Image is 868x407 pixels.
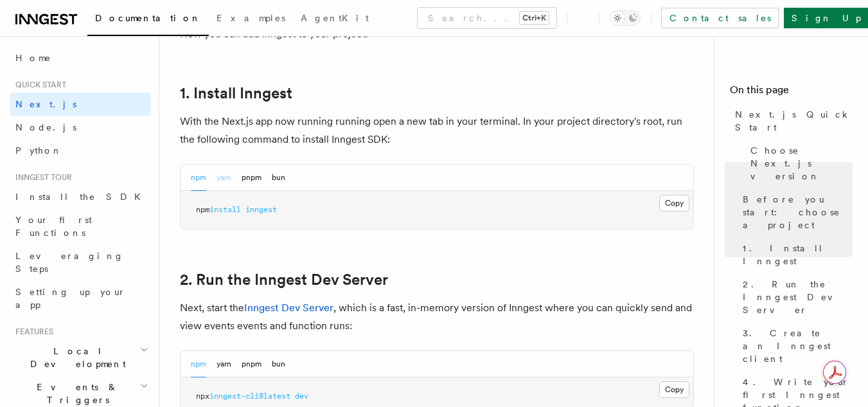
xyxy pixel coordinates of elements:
span: Your first Functions [15,215,92,238]
span: 3. Create an Inngest client [743,327,853,365]
button: Toggle dark mode [610,10,641,26]
span: Setting up your app [15,287,126,310]
button: yarn [217,351,231,377]
a: Home [10,46,151,69]
a: Install the SDK [10,185,151,208]
a: Contact sales [661,8,779,28]
a: Before you start: choose a project [738,188,853,237]
span: Next.js Quick Start [735,108,853,134]
button: pnpm [242,165,261,191]
a: Your first Functions [10,208,151,244]
a: Next.js Quick Start [730,103,853,139]
span: Install the SDK [15,192,148,202]
button: npm [191,351,206,377]
span: npx [196,392,209,401]
button: npm [191,165,206,191]
span: Local Development [10,345,140,370]
a: Next.js [10,93,151,116]
span: inngest [245,205,277,214]
span: Choose Next.js version [750,144,853,183]
button: bun [272,165,285,191]
kbd: Ctrl+K [520,12,549,24]
button: bun [272,351,285,377]
p: With the Next.js app now running running open a new tab in your terminal. In your project directo... [180,113,694,149]
button: pnpm [242,351,261,377]
span: 1. Install Inngest [743,242,853,267]
a: Documentation [87,4,209,36]
span: install [209,205,241,214]
h4: On this page [730,82,853,103]
span: Quick start [10,80,66,90]
a: Choose Next.js version [745,139,853,188]
span: Home [15,51,51,64]
a: Python [10,139,151,162]
a: Inngest Dev Server [244,302,333,314]
span: Next.js [15,99,76,109]
a: Node.js [10,116,151,139]
a: AgentKit [293,4,376,35]
button: Local Development [10,339,151,375]
a: 1. Install Inngest [738,237,853,273]
button: Search...Ctrl+K [418,8,556,28]
a: 1. Install Inngest [180,84,292,102]
span: Inngest tour [10,172,72,183]
a: Leveraging Steps [10,244,151,280]
span: Documentation [95,13,201,23]
span: Leveraging Steps [15,251,124,274]
span: 2. Run the Inngest Dev Server [743,278,853,316]
span: Python [15,145,62,156]
span: AgentKit [301,13,369,23]
a: 3. Create an Inngest client [738,321,853,370]
a: Examples [209,4,293,35]
span: Examples [217,13,285,23]
button: Copy [659,381,689,398]
span: npm [196,205,209,214]
span: dev [295,392,308,401]
span: Features [10,327,53,337]
span: Before you start: choose a project [743,193,853,231]
button: Copy [659,195,689,212]
button: yarn [217,165,231,191]
a: 2. Run the Inngest Dev Server [738,273,853,321]
span: Events & Triggers [10,381,140,406]
a: 2. Run the Inngest Dev Server [180,271,388,289]
a: Setting up your app [10,280,151,316]
span: inngest-cli@latest [209,392,290,401]
span: Node.js [15,122,76,132]
p: Next, start the , which is a fast, in-memory version of Inngest where you can quickly send and vi... [180,299,694,335]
